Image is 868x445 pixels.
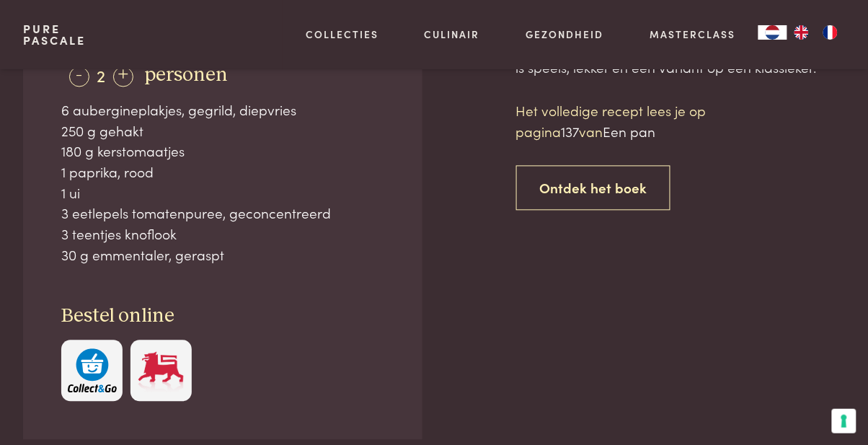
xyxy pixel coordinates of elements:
[97,63,105,87] span: 2
[61,183,384,204] div: 1 ui
[816,25,845,40] a: FR
[113,67,133,87] div: +
[787,25,845,40] ul: Language list
[787,25,816,40] a: EN
[145,66,229,86] span: personen
[61,121,384,142] div: 250 g gehakt
[68,349,117,393] img: c308188babc36a3a401bcb5cb7e020f4d5ab42f7cacd8327e500463a43eeb86c.svg
[61,224,384,245] div: 3 teentjes knoflook
[516,166,671,211] a: Ontdek het boek
[526,27,604,42] a: Gezondheid
[23,23,86,46] a: PurePascale
[832,409,856,433] button: Uw voorkeuren voor toestemming voor trackingtechnologieën
[136,349,185,393] img: Delhaize
[562,122,580,141] span: 137
[758,25,787,40] div: Language
[61,141,384,162] div: 180 g kerstomaatjes
[61,162,384,183] div: 1 paprika, rood
[516,101,761,142] p: Het volledige recept lees je op pagina van
[425,27,480,42] a: Culinair
[61,203,384,224] div: 3 eetlepels tomatenpuree, geconcentreerd
[61,100,384,121] div: 6 aubergineplakjes, gegrild, diepvries
[758,25,845,40] aside: Language selected: Nederlands
[69,67,89,87] div: -
[650,27,735,42] a: Masterclass
[61,304,384,330] h3: Bestel online
[306,27,378,42] a: Collecties
[61,245,384,266] div: 30 g emmentaler, geraspt
[758,25,787,40] a: NL
[603,122,656,141] span: Een pan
